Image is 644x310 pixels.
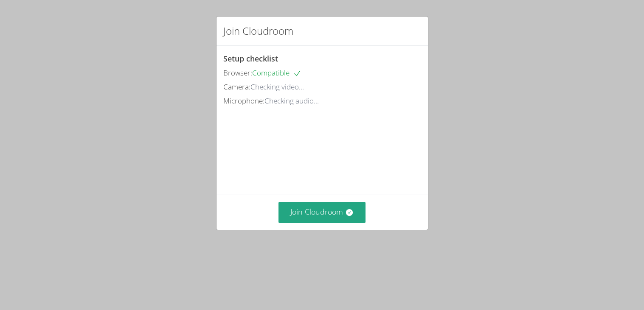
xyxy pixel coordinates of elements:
[278,202,366,223] button: Join Cloudroom
[223,82,250,92] span: Camera:
[252,68,301,78] span: Compatible
[250,82,304,92] span: Checking video...
[223,96,264,106] span: Microphone:
[223,68,252,78] span: Browser:
[223,53,278,64] span: Setup checklist
[264,96,319,106] span: Checking audio...
[223,23,293,39] h2: Join Cloudroom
